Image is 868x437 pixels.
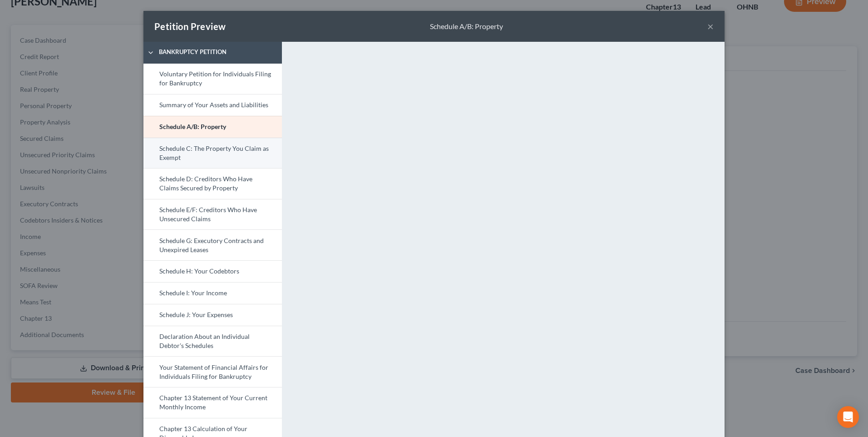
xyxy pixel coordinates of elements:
a: Schedule C: The Property You Claim as Exempt [143,138,282,169]
a: Your Statement of Financial Affairs for Individuals Filing for Bankruptcy [143,356,282,387]
span: Bankruptcy Petition [154,48,283,57]
button: × [707,21,714,32]
a: Voluntary Petition for Individuals Filing for Bankruptcy [143,64,282,94]
a: Schedule A/B: Property [143,116,282,138]
a: Schedule I: Your Income [143,282,282,304]
div: Schedule A/B: Property [430,21,503,32]
iframe: <object ng-attr-data='[URL][DOMAIN_NAME]' type='application/pdf' width='100%' height='800px'></ob... [313,64,703,427]
a: Schedule H: Your Codebtors [143,260,282,282]
a: Schedule D: Creditors Who Have Claims Secured by Property [143,168,282,199]
a: Schedule G: Executory Contracts and Unexpired Leases [143,229,282,260]
a: Summary of Your Assets and Liabilities [143,94,282,116]
a: Bankruptcy Petition [143,42,282,64]
div: Open Intercom Messenger [837,406,859,428]
a: Declaration About an Individual Debtor's Schedules [143,326,282,357]
a: Chapter 13 Statement of Your Current Monthly Income [143,387,282,418]
div: Petition Preview [154,20,226,33]
a: Schedule E/F: Creditors Who Have Unsecured Claims [143,199,282,230]
a: Schedule J: Your Expenses [143,304,282,326]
